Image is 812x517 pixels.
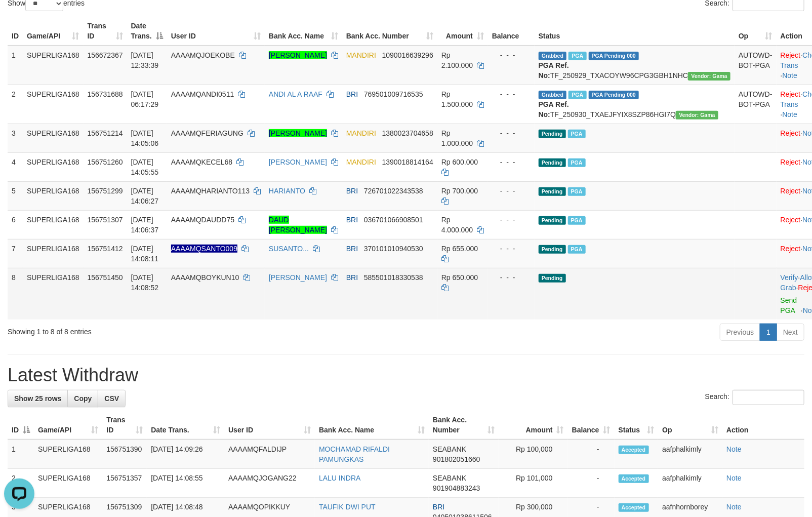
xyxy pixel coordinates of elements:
td: Rp 101,000 [499,469,568,498]
span: PGA [568,245,586,254]
td: TF_250930_TXAEJFYIX8SZP86HGI7Q [535,85,735,124]
a: Note [783,110,798,118]
div: - - - [492,186,531,196]
div: - - - [492,50,531,60]
span: Rp 4.000.000 [441,216,473,234]
span: [DATE] 12:33:39 [131,51,159,69]
span: [DATE] 14:06:27 [131,187,159,205]
span: AAAAMQJOEKOBE [171,51,235,59]
a: Note [726,503,742,511]
a: TAUFIK DWI PUT [319,503,376,511]
th: Status: activate to sort column ascending [615,411,659,440]
a: Note [783,71,798,79]
a: [PERSON_NAME] [269,51,327,59]
span: BRI [346,245,358,253]
th: Trans ID: activate to sort column ascending [84,17,127,46]
td: AAAAMQJOGANG22 [224,469,315,498]
td: 5 [8,181,23,210]
span: BRI [346,90,358,98]
b: PGA Ref. No: [539,100,569,118]
span: BRI [433,503,444,511]
a: Note [726,445,742,453]
span: Copy 726701022343538 to clipboard [364,187,423,195]
td: SUPERLIGA168 [34,469,102,498]
label: Search: [705,390,804,405]
a: Reject [781,51,801,59]
span: Copy [74,394,92,403]
a: Reject [781,90,801,98]
th: Game/API: activate to sort column ascending [34,411,102,440]
span: [DATE] 06:17:29 [131,90,159,108]
span: [DATE] 14:06:37 [131,216,159,234]
th: Bank Acc. Number: activate to sort column ascending [342,17,437,46]
span: Copy 769501009716535 to clipboard [364,90,423,98]
td: 1 [8,440,34,469]
button: Open LiveChat chat widget [4,4,34,34]
a: Previous [720,324,760,341]
span: Rp 1.000.000 [441,129,473,147]
span: PGA [568,187,586,196]
td: 2 [8,85,23,124]
span: Marked by aafsengchandara [568,130,586,138]
a: [PERSON_NAME] [269,158,327,166]
span: 156751214 [88,129,123,137]
span: AAAAMQFERIAGUNG [171,129,243,137]
td: SUPERLIGA168 [23,124,84,152]
span: Pending [539,187,566,196]
td: 156751357 [102,469,147,498]
th: Status [535,17,735,46]
td: Rp 100,000 [499,440,568,469]
td: aafphalkimly [658,440,722,469]
span: [DATE] 14:05:06 [131,129,159,147]
td: [DATE] 14:09:26 [147,440,224,469]
td: 8 [8,268,23,320]
td: 156751390 [102,440,147,469]
td: TF_250929_TXACOYW96CPG3GBH1NHC [535,46,735,85]
span: 156751307 [88,216,123,224]
th: Bank Acc. Number: activate to sort column ascending [429,411,499,440]
span: Copy 1390018814164 to clipboard [382,158,433,166]
span: Nama rekening ada tanda titik/strip, harap diedit [171,245,237,253]
th: Op: activate to sort column ascending [658,411,722,440]
span: AAAAMQKECEL68 [171,158,232,166]
a: DAUD [PERSON_NAME] [269,216,327,234]
td: SUPERLIGA168 [23,239,84,268]
a: Send PGA [781,296,797,314]
span: Pending [539,274,566,283]
td: [DATE] 14:08:55 [147,469,224,498]
a: Reject [781,129,801,137]
div: Showing 1 to 8 of 8 entries [8,323,331,337]
td: SUPERLIGA168 [23,210,84,239]
div: - - - [492,272,531,283]
span: AAAAMQANDI0511 [171,90,234,98]
div: - - - [492,157,531,167]
th: Date Trans.: activate to sort column descending [127,17,167,46]
td: SUPERLIGA168 [23,268,84,320]
span: Pending [539,245,566,254]
th: Game/API: activate to sort column ascending [23,17,84,46]
a: MOCHAMAD RIFALDI PAMUNGKAS [319,445,390,463]
span: Vendor URL: https://trx31.1velocity.biz [688,72,730,81]
span: MANDIRI [346,158,376,166]
span: Grabbed [539,91,567,99]
span: Rp 655.000 [441,245,478,253]
span: Rp 600.000 [441,158,478,166]
span: Rp 2.100.000 [441,51,473,69]
span: [DATE] 14:08:11 [131,245,159,263]
td: 1 [8,46,23,85]
span: Grabbed [539,52,567,60]
th: Op: activate to sort column ascending [735,17,777,46]
td: 6 [8,210,23,239]
span: 156751412 [88,245,123,253]
span: AAAAMQBOYKUN10 [171,273,239,282]
span: Copy 1380023704658 to clipboard [382,129,433,137]
td: SUPERLIGA168 [23,181,84,210]
a: Reject [781,216,801,224]
td: AAAAMQFALDIJP [224,440,315,469]
td: SUPERLIGA168 [23,152,84,181]
span: 156672367 [88,51,123,59]
div: - - - [492,89,531,99]
span: Marked by aafsengchandara [569,52,586,60]
td: AUTOWD-BOT-PGA [735,85,777,124]
span: Accepted [619,474,649,483]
